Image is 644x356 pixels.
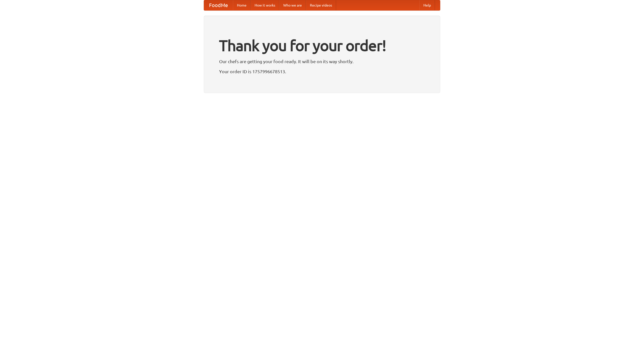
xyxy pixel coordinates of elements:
a: Who we are [279,0,306,10]
p: Our chefs are getting your food ready. It will be on its way shortly. [219,58,425,65]
h1: Thank you for your order! [219,33,425,58]
p: Your order ID is 1757996678513. [219,68,425,75]
a: FoodMe [204,0,233,10]
a: Home [233,0,251,10]
a: Help [419,0,435,10]
a: How it works [251,0,279,10]
a: Recipe videos [306,0,336,10]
